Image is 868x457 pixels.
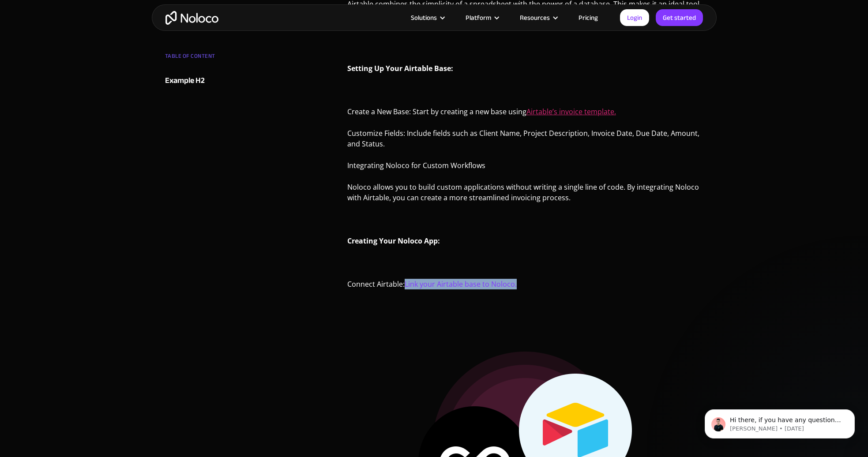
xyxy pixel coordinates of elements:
[165,49,272,67] div: TABLE OF CONTENT
[347,257,703,274] p: ‍
[455,12,509,23] div: Platform
[411,12,437,23] div: Solutions
[347,279,703,296] p: Connect Airtable:
[567,12,609,23] a: Pricing
[165,74,272,87] a: Example H2
[400,12,455,23] div: Solutions
[466,12,491,23] div: Platform
[347,214,703,231] p: ‍
[526,107,616,116] a: Airtable’s invoice template.
[347,128,703,156] p: Customize Fields: Include fields such as Client Name, Project Description, Invoice Date, Due Date...
[165,11,218,25] a: home
[347,106,703,124] p: Create a New Base: Start by creating a new base using
[520,12,550,23] div: Resources
[347,64,453,73] strong: Setting Up Your Airtable Base:
[691,391,868,453] iframe: Intercom notifications message
[347,160,703,177] p: Integrating Noloco for Custom Workflows
[347,41,703,59] p: ‍
[347,182,703,210] p: Noloco allows you to build custom applications without writing a single line of code. By integrat...
[405,279,517,289] a: Link your Airtable base to Noloco.
[347,85,703,102] p: ‍
[165,74,205,87] div: Example H2
[656,9,703,26] a: Get started
[620,9,649,26] a: Login
[509,12,567,23] div: Resources
[347,236,440,246] strong: Creating Your Noloco App:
